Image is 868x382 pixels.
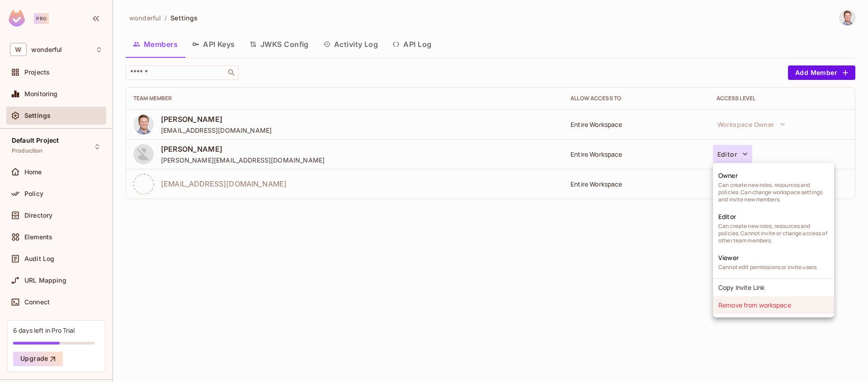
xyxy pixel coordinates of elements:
[713,296,834,314] li: Remove from workspace
[718,223,829,244] span: Can create new roles, resources and policies. Cannot invite or change access of other team members.
[718,264,818,271] span: Cannot edit permissions or invite users.
[713,279,834,296] li: Copy Invite Link
[718,182,829,203] span: Can create new roles, resources and policies. Can change workspace settings and invite new members.
[718,171,738,180] span: Owner
[718,253,739,262] span: Viewer
[718,212,736,221] span: Editor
